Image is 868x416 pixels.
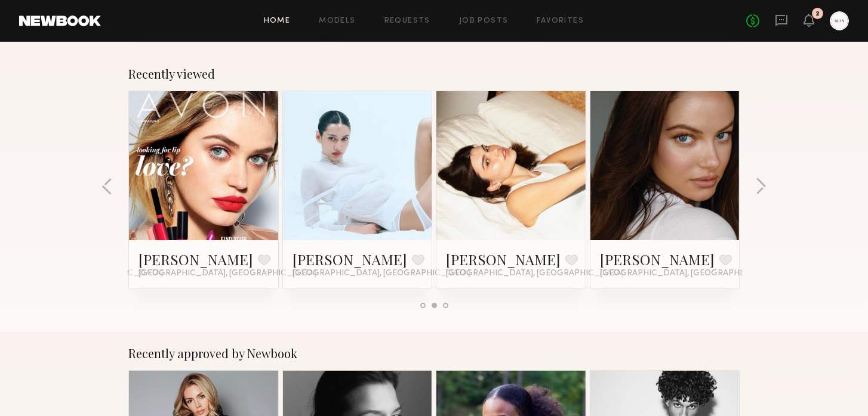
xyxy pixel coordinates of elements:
span: [GEOGRAPHIC_DATA], [GEOGRAPHIC_DATA] [138,269,316,278]
span: [GEOGRAPHIC_DATA], [GEOGRAPHIC_DATA] [600,269,778,278]
span: [GEOGRAPHIC_DATA], [GEOGRAPHIC_DATA] [446,269,624,278]
a: Favorites [537,17,584,25]
a: Job Posts [459,17,509,25]
a: Requests [384,17,430,25]
a: [PERSON_NAME] [293,250,407,269]
div: Recently approved by Newbook [128,346,740,361]
span: [GEOGRAPHIC_DATA], [GEOGRAPHIC_DATA] [293,269,470,278]
a: [PERSON_NAME] [600,250,715,269]
a: [PERSON_NAME] [138,250,253,269]
div: 2 [815,11,820,17]
a: Models [319,17,355,25]
a: [PERSON_NAME] [446,250,561,269]
a: Home [264,17,291,25]
div: Recently viewed [128,67,740,81]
